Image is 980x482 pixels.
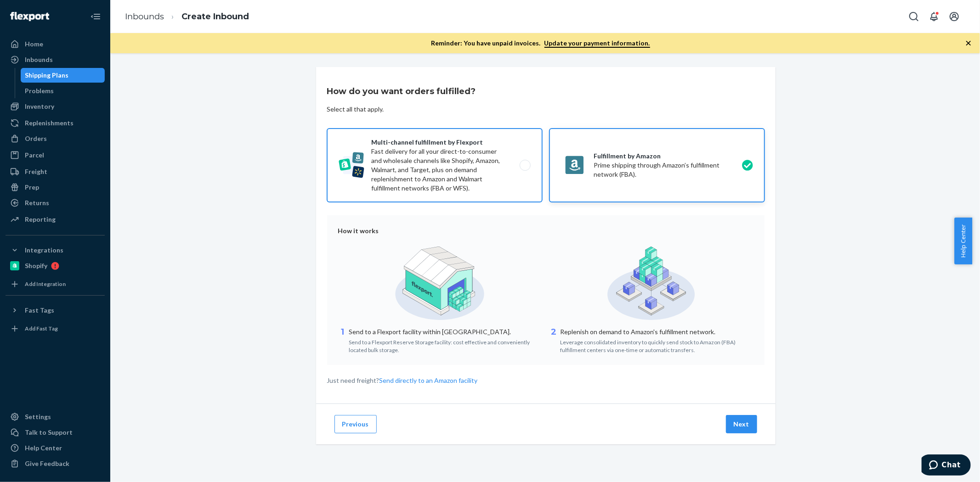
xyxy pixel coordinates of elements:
a: Help Center [6,441,105,455]
button: Give Feedback [6,456,105,471]
a: Add Fast Tag [6,321,105,336]
div: Inventory [25,102,54,111]
a: Inventory [6,99,105,114]
img: Flexport logo [10,12,49,21]
div: Shipping Plans [25,71,69,80]
a: Parcel [6,148,105,163]
div: Parcel [25,151,44,160]
a: Reporting [6,212,105,227]
p: Replenish on demand to Amazon's fulfillment network. [561,327,753,336]
a: Inbounds [125,11,164,22]
p: Just need freight? [327,376,478,385]
div: Settings [25,412,51,421]
button: Open notifications [925,7,943,26]
div: Returns [25,198,49,207]
div: Leverage consolidated inventory to quickly send stock to Amazon (FBA) fulfillment centers via one... [561,336,753,354]
div: Talk to Support [25,428,73,437]
div: Problems [25,86,54,95]
p: Send to a Flexport facility within [GEOGRAPHIC_DATA]. [349,327,542,336]
p: Reminder: You have unpaid invoices. [431,39,650,48]
button: Integrations [6,243,105,258]
a: Freight [6,164,105,179]
button: Previous [334,415,377,433]
a: Inbounds [6,52,105,67]
div: Add Integration [25,280,66,288]
button: Send directly to an Amazon facility [380,376,478,385]
a: Problems [21,84,105,98]
div: Help Center [25,443,62,453]
div: Select all that apply. [327,105,384,114]
div: 2 [549,326,559,354]
div: Give Feedback [25,459,69,468]
a: Home [6,37,105,51]
a: Add Integration [6,277,105,291]
div: Replenishments [25,118,74,128]
div: Prep [25,183,39,192]
a: Orders [6,131,105,146]
div: Reporting [25,215,56,224]
div: How it works [338,226,753,235]
a: Create Inbound [181,11,249,22]
button: Help Center [954,218,972,264]
a: Shopify [6,258,105,273]
div: Home [25,39,43,49]
a: Update your payment information. [544,39,650,48]
button: Open Search Box [905,7,923,26]
a: Returns [6,196,105,210]
h3: How do you want orders fulfilled? [327,85,476,97]
div: Fast Tags [25,306,54,315]
a: Replenishments [6,116,105,130]
div: Shopify [25,261,47,270]
button: Open account menu [945,7,963,26]
div: Inbounds [25,55,53,64]
a: Settings [6,409,105,424]
button: Next [726,415,757,433]
div: Freight [25,167,47,176]
div: Integrations [25,246,63,255]
ol: breadcrumbs [118,3,256,30]
div: Send to a Flexport Reserve Storage facility: cost effective and conveniently located bulk storage. [349,336,542,354]
a: Prep [6,180,105,195]
div: Add Fast Tag [25,325,58,332]
button: Talk to Support [6,425,105,440]
iframe: Opens a widget where you can chat to one of our agents [922,454,971,477]
div: Orders [25,134,47,143]
div: 1 [338,326,347,354]
button: Close Navigation [86,7,105,26]
a: Shipping Plans [21,68,105,83]
button: Fast Tags [6,303,105,318]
